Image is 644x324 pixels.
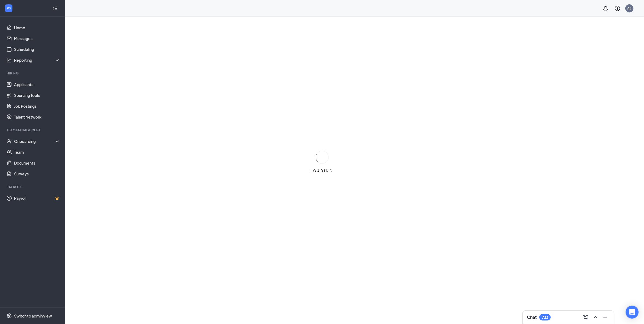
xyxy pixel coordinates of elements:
[14,139,56,144] div: Onboarding
[14,57,61,63] div: Reporting
[626,306,639,319] div: Open Intercom Messenger
[14,147,60,158] a: Team
[6,185,59,189] div: Payroll
[14,168,60,179] a: Surveys
[6,71,59,76] div: Hiring
[14,90,60,101] a: Sourcing Tools
[601,313,610,322] button: Minimize
[14,193,60,204] a: PayrollCrown
[14,112,60,122] a: Talent Network
[14,101,60,112] a: Job Postings
[6,139,12,144] svg: UserCheck
[14,33,60,44] a: Messages
[14,79,60,90] a: Applicants
[527,314,537,320] h3: Chat
[6,5,11,11] svg: WorkstreamLogo
[583,314,589,320] svg: ComposeMessage
[6,313,12,319] svg: Settings
[592,314,599,320] svg: ChevronUp
[52,6,58,11] svg: Collapse
[602,5,609,12] svg: Notifications
[14,22,60,33] a: Home
[542,315,548,320] div: 733
[6,128,59,132] div: Team Management
[614,5,621,12] svg: QuestionInfo
[602,314,609,320] svg: Minimize
[14,158,60,168] a: Documents
[627,6,632,11] div: AS
[582,313,590,322] button: ComposeMessage
[591,313,600,322] button: ChevronUp
[6,57,12,63] svg: Analysis
[14,44,60,55] a: Scheduling
[14,313,52,319] div: Switch to admin view
[309,169,336,173] div: LOADING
